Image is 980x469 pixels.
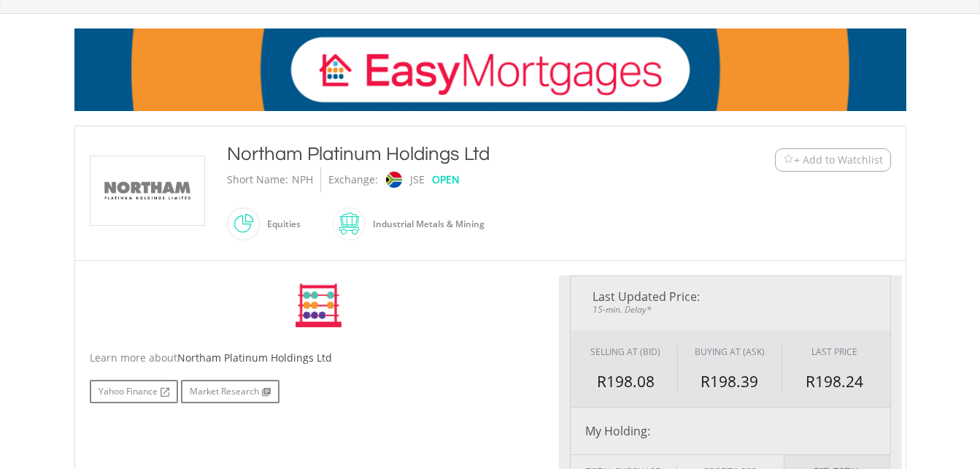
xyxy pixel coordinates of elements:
div: Northam Platinum Holdings Ltd [227,141,685,167]
div: Equities [260,207,301,242]
div: Short Name: [227,167,288,192]
div: Learn more about [90,351,548,365]
a: Yahoo Finance [90,380,178,403]
div: JSE [410,167,425,192]
img: EQU.ZA.NPH.png [93,156,202,225]
a: Market Research [181,380,279,403]
div: Exchange: [328,167,378,192]
span: + Add to Watchlist [794,153,883,167]
button: Watchlist + Add to Watchlist [775,148,891,172]
div: OPEN [432,167,460,192]
span: Northam Platinum Holdings Ltd [177,351,332,365]
div: Industrial Metals & Mining [366,207,485,242]
img: Watchlist [783,154,794,165]
img: EasyMortage Promotion Banner [74,28,906,111]
div: NPH [292,167,313,192]
img: jse.png [385,172,401,188]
